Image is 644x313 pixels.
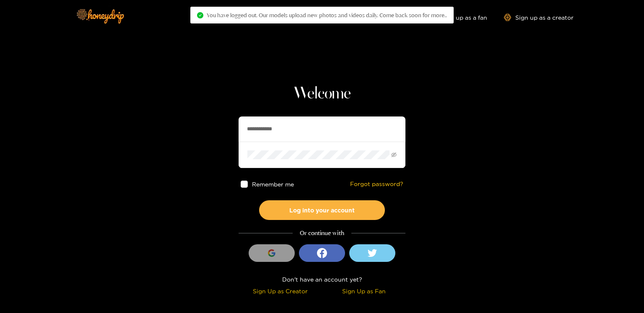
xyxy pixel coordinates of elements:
[391,152,397,158] span: eye-invisible
[239,84,405,104] h1: Welcome
[252,181,294,187] span: Remember me
[241,286,320,296] div: Sign Up as Creator
[239,274,405,284] div: Don't have an account yet?
[430,14,487,21] a: Sign up as a fan
[197,12,203,18] span: check-circle
[350,181,403,188] a: Forgot password?
[207,12,447,18] span: You have logged out. Our models upload new photos and videos daily. Come back soon for more..
[504,14,574,21] a: Sign up as a creator
[239,228,405,238] div: Or continue with
[324,286,403,296] div: Sign Up as Fan
[259,200,385,220] button: Log into your account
